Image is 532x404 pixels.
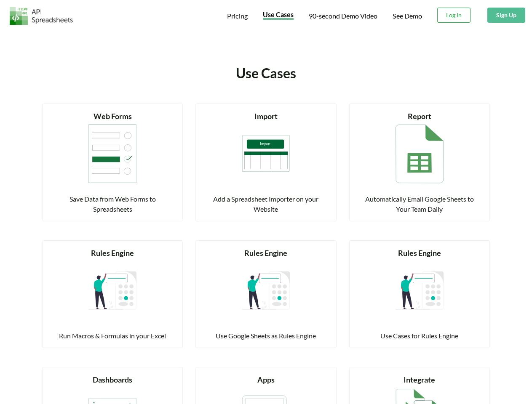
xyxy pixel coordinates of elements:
[88,122,136,185] img: Use Case
[53,374,172,385] div: Dashboards
[393,12,422,21] a: See Demo
[360,247,479,259] div: Rules Engine
[309,13,377,19] span: 90-second Demo Video
[487,8,525,23] button: Sign Up
[10,7,73,25] img: Logo.png
[227,12,248,20] span: Pricing
[53,111,172,122] div: Web Forms
[437,8,471,23] button: Log In
[206,331,326,341] div: Use Google Sheets as Rules Engine
[88,259,136,322] img: Use Case
[360,331,479,341] div: Use Cases for Rules Engine
[53,247,172,259] div: Rules Engine
[53,331,172,341] div: Run Macros & Formulas in your Excel
[360,111,479,122] div: Report
[360,374,479,385] div: Integrate
[242,259,290,322] img: Use Case
[206,194,326,214] div: Add a Spreadsheet Importer on your Website
[157,63,375,83] div: Use Cases
[263,11,294,19] span: Use Cases
[206,247,326,259] div: Rules Engine
[242,122,290,185] img: Use Case
[206,111,326,122] div: Import
[53,194,172,214] div: Save Data from Web Forms to Spreadsheets
[206,374,326,385] div: Apps
[396,122,444,185] img: Use Case
[396,259,444,322] img: Use Case
[360,194,479,214] div: Automatically Email Google Sheets to Your Team Daily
